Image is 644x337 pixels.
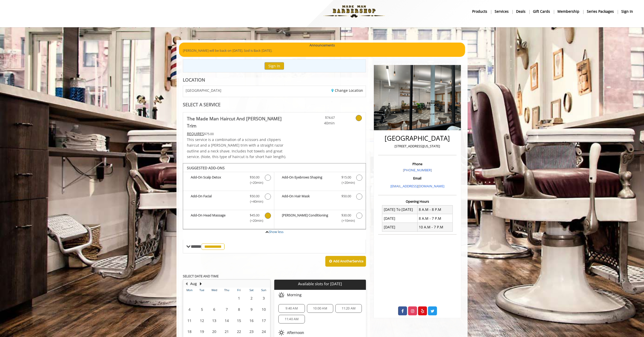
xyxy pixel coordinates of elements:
[277,175,363,187] label: Add-On Eyebrows Shaping
[403,168,432,172] a: [PHONE_NUMBER]
[333,259,363,263] b: Add Another Service
[472,9,487,14] b: products
[325,256,366,267] button: Add AnotherService
[583,8,618,15] a: Series packagesSeries packages
[382,205,418,214] td: [DATE] To [DATE]
[186,175,271,187] label: Add-On Scalp Detox
[282,175,336,185] b: Add-On Eyebrows Shaping
[621,9,633,14] b: sign in
[307,304,333,313] div: 10:00 AM
[379,176,455,180] h3: Email
[183,102,366,107] div: SELECT A SERVICE
[331,88,363,93] a: Change Location
[516,9,526,14] b: Deals
[285,317,299,321] span: 11:40 AM
[245,288,257,293] th: Sat
[183,288,196,293] th: Mon
[341,193,351,199] span: $50.00
[269,229,283,234] a: Show less
[339,180,354,185] span: (+20min )
[278,304,305,313] div: 9:40 AM
[247,180,262,185] span: (+20min )
[309,43,335,48] b: Announcements
[618,8,637,15] a: sign insign in
[529,8,554,15] a: Gift cardsgift cards
[382,223,418,231] td: [DATE]
[184,281,188,287] button: Previous Month
[335,304,362,313] div: 11:20 AM
[277,193,363,201] label: Add-On Hair Mask
[187,131,290,137] div: $75.00
[341,175,351,180] span: $15.00
[587,9,614,14] b: Series packages
[186,193,271,205] label: Add-On Facial
[342,306,356,310] span: 11:20 AM
[469,8,491,15] a: Productsproducts
[191,213,245,223] b: Add-On Head Massage
[417,205,452,214] td: 8 A.M - 8 P.M
[287,331,304,335] span: Afternoon
[277,213,363,225] label: Beard Conditioning
[250,175,259,180] span: $50.00
[285,306,297,310] span: 9:40 AM
[187,137,290,160] p: This service is a combination of a scissors and clippers haircut and a [PERSON_NAME] trim with a ...
[190,281,197,287] button: Aug
[557,9,579,14] b: Membership
[390,184,444,188] a: [EMAIL_ADDRESS][DOMAIN_NAME]
[378,200,457,203] h3: Opening Hours
[305,120,335,126] span: 40min
[533,9,550,14] b: gift cards
[341,213,351,218] span: $30.00
[199,281,203,287] button: Next Month
[186,88,221,92] span: [GEOGRAPHIC_DATA]
[278,292,284,298] img: morning slots
[187,115,290,129] b: The Made Man Haircut And [PERSON_NAME] Trim
[191,175,245,185] b: Add-On Scalp Detox
[247,199,262,204] span: (+40min )
[183,274,219,278] b: SELECT DATE AND TIME
[417,223,452,231] td: 10 A.M - 7 P.M
[183,48,461,53] p: [PERSON_NAME] will be back on [DATE]. Sod is Back [DATE].
[183,77,205,83] b: LOCATION
[187,165,225,170] b: SUGGESTED ADD-ONS
[287,293,302,297] span: Morning
[282,193,336,200] b: Add-On Hair Mask
[282,213,336,223] b: [PERSON_NAME] Conditioning
[379,135,455,142] h2: [GEOGRAPHIC_DATA]
[186,213,271,225] label: Add-On Head Massage
[258,288,270,293] th: Sun
[379,144,455,149] p: [STREET_ADDRESS][US_STATE]
[554,8,583,15] a: MembershipMembership
[196,288,208,293] th: Tue
[233,288,245,293] th: Fri
[250,193,259,199] span: $50.00
[183,163,366,229] div: The Made Man Haircut And Beard Trim Add-onS
[265,62,284,70] button: Sign In
[278,315,305,323] div: 11:40 AM
[208,288,220,293] th: Wed
[276,282,364,286] p: Available slots for [DATE]
[495,9,509,14] b: Services
[417,214,452,223] td: 8 A.M - 7 P.M
[339,218,354,223] span: (+10min )
[278,330,284,336] img: afternoon slots
[313,306,327,310] span: 10:00 AM
[191,193,245,204] b: Add-On Facial
[491,8,512,15] a: ServicesServices
[382,214,418,223] td: [DATE]
[247,218,262,223] span: (+20min )
[305,112,335,126] a: $74.67
[379,162,455,166] h3: Phone
[220,288,233,293] th: Thu
[250,213,259,218] span: $45.00
[187,131,204,136] span: This service needs some Advance to be paid before we block your appointment
[512,8,529,15] a: DealsDeals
